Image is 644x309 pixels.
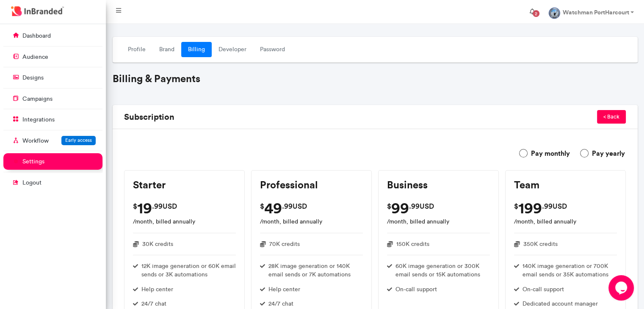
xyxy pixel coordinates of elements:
h3: 19 [137,198,152,218]
a: audience [3,49,102,65]
h3: 199 [518,198,542,218]
span: Dedicated account manager [522,300,598,308]
h3: 99 [391,198,409,218]
p: Workflow [22,137,49,145]
p: logout [22,179,41,187]
h5: Subscription [121,112,290,122]
h4: Business [387,179,490,191]
h4: Team [514,179,617,191]
span: $ [387,198,391,214]
a: Watchman PortHarcourt [541,3,641,20]
strong: Watchman PortHarcourt [562,8,629,16]
span: 12K image generation or 60K email sends or 3K automations [141,262,236,279]
a: designs [3,69,102,86]
span: 60K image generation or 300K email sends or 15K automations [395,262,490,279]
p: /month, billed annually [133,218,236,226]
img: InBranded Logo [9,4,66,18]
a: Developer [212,42,253,57]
a: Brand [152,42,181,57]
p: dashboard [22,32,51,40]
button: 2 [522,3,541,20]
span: .99USD [282,198,307,214]
span: .99USD [542,198,567,214]
span: Help center [268,285,300,294]
a: dashboard [3,28,102,44]
span: 24/7 chat [268,300,293,308]
p: designs [22,74,44,82]
span: $ [514,198,518,214]
p: settings [22,157,44,166]
p: /month, billed annually [260,218,363,226]
p: campaigns [22,95,53,103]
p: /month, billed annually [387,218,490,226]
span: .99USD [152,198,177,214]
a: WorkflowEarly access [3,132,102,149]
p: /month, billed annually [514,218,617,226]
label: Pay yearly [580,148,625,158]
span: 2 [533,10,539,17]
span: Help center [141,285,173,294]
span: 30K credits [142,240,173,248]
span: .99USD [409,198,434,214]
span: On-call support [395,285,437,294]
a: Billing [181,42,212,57]
p: integrations [22,116,55,124]
span: 24/7 chat [141,300,166,308]
a: campaigns [3,91,102,107]
a: settings [3,153,102,169]
iframe: chat widget [608,275,636,301]
p: audience [22,53,48,61]
span: 70K credits [269,240,300,248]
a: Profile [121,42,152,57]
span: 140K image generation or 700K email sends or 35K automations [522,262,617,279]
h4: Billing & Payments [113,73,638,85]
a: Password [253,42,292,57]
span: Early access [65,137,92,143]
img: profile dp [548,7,561,19]
span: 150K credits [396,240,429,248]
h4: Starter [133,179,236,191]
h4: Professional [260,179,363,191]
span: 350K credits [523,240,558,248]
a: integrations [3,111,102,127]
label: Pay monthly [519,148,570,158]
button: < Back [597,110,626,124]
span: 28K image generation or 140K email sends or 7K automations [268,262,363,279]
span: On-call support [522,285,564,294]
span: $ [133,198,137,214]
h3: 49 [264,198,282,218]
span: $ [260,198,264,214]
